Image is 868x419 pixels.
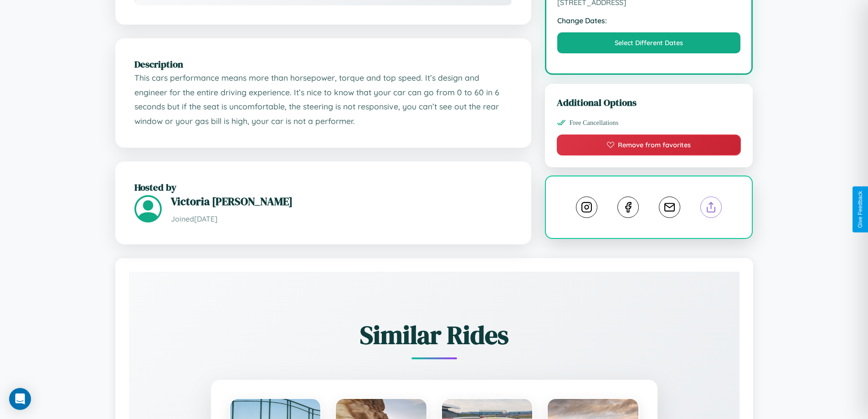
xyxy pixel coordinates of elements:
div: Give Feedback [857,191,863,228]
p: Joined [DATE] [171,212,512,226]
h2: Hosted by [134,181,512,194]
h3: Victoria [PERSON_NAME] [171,194,512,209]
span: Free Cancellations [570,119,619,127]
h3: Additional Options [557,96,741,109]
button: Select Different Dates [557,32,741,53]
strong: Change Dates: [557,16,741,25]
button: Remove from favorites [557,134,741,155]
div: Open Intercom Messenger [9,388,31,410]
h2: Description [134,57,512,71]
p: This cars performance means more than horsepower, torque and top speed. It’s design and engineer ... [134,71,512,129]
h2: Similar Rides [161,317,708,352]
